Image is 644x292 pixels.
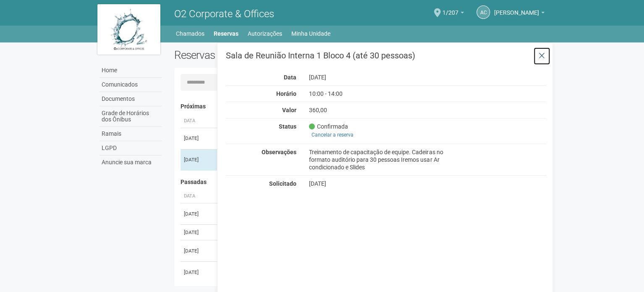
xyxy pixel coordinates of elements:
td: [DATE] [181,262,214,283]
a: Cancelar a reserva [309,130,356,139]
th: Área ou Serviço [214,189,456,203]
td: [DATE] [181,128,214,149]
td: Sala de Reunião Interna 1 Bloco 2 (até 30 pessoas) [214,225,456,240]
img: logo.jpg [97,4,160,55]
a: Documentos [99,92,162,106]
strong: Observações [262,149,296,155]
div: 360,00 [303,106,469,114]
a: Grade de Horários dos Ônibus [99,106,162,127]
a: Autorizações [248,28,282,39]
a: Reservas [214,28,238,39]
td: [DATE] [181,240,214,262]
strong: Valor [282,107,296,113]
strong: Horário [276,90,296,97]
a: Ramais [99,127,162,141]
a: Anuncie sua marca [99,155,162,169]
td: Sala de Reunião Interna 1 Bloco 2 (até 30 pessoas) [214,203,456,225]
td: [DATE] [181,203,214,225]
span: O2 Corporate & Offices [174,8,274,20]
a: 1/207 [442,11,464,17]
h4: Próximas [181,103,540,110]
a: AC [476,5,490,19]
div: [DATE] [303,74,469,81]
h3: Sala de Reunião Interna 1 Bloco 4 (até 30 pessoas) [226,51,546,60]
strong: Data [284,74,296,81]
div: [DATE] [303,180,469,187]
a: Home [99,63,162,78]
a: [PERSON_NAME] [494,11,545,17]
span: 1/207 [442,1,458,16]
a: Minha Unidade [291,28,330,39]
a: Chamados [176,28,204,39]
th: Área ou Serviço [214,114,456,128]
a: LGPD [99,141,162,155]
td: Sala de Reunião Interna 1 Bloco 2 (até 30 pessoas) [214,262,456,283]
a: Comunicados [99,78,162,92]
h2: Reservas [174,49,354,61]
td: Sala de Reunião Interna 1 Bloco 4 (até 30 pessoas) [214,149,456,171]
span: Andréa Cunha [494,1,539,16]
th: Data [181,189,214,203]
td: Sala de Reunião Interna 1 Bloco 2 (até 30 pessoas) [214,240,456,262]
strong: Solicitado [269,180,296,187]
h4: Passadas [181,179,540,185]
td: [DATE] [181,149,214,171]
strong: Status [279,123,296,130]
td: Sala de Reunião Interna 1 Bloco 4 (até 30 pessoas) [214,128,456,149]
div: Treinamento de capacitação de equipe. Cadeiras no formato auditório para 30 pessoas Iremos usar A... [303,148,469,171]
th: Data [181,114,214,128]
td: [DATE] [181,225,214,240]
div: 10:00 - 14:00 [303,90,469,97]
span: Confirmada [309,123,348,130]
